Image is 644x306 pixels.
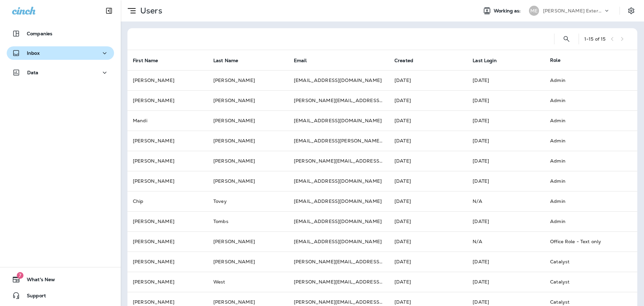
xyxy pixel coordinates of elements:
[127,90,208,111] td: [PERSON_NAME]
[7,273,114,286] button: 7What's New
[208,111,288,131] td: [PERSON_NAME]
[138,6,162,16] p: Users
[133,58,158,63] span: First Name
[288,151,389,171] td: [PERSON_NAME][EMAIL_ADDRESS][PERSON_NAME][DOMAIN_NAME]
[467,191,545,211] td: N/A
[288,211,389,231] td: [EMAIL_ADDRESS][DOMAIN_NAME]
[467,151,545,171] td: [DATE]
[467,231,545,252] td: N/A
[389,151,467,171] td: [DATE]
[208,70,288,90] td: [PERSON_NAME]
[208,191,288,211] td: Tovey
[294,57,315,63] span: Email
[288,191,389,211] td: [EMAIL_ADDRESS][DOMAIN_NAME]
[389,90,467,111] td: [DATE]
[294,58,307,63] span: Email
[208,231,288,252] td: [PERSON_NAME]
[545,90,627,111] td: Admin
[17,272,23,279] span: 7
[560,32,573,46] button: Search Users
[545,70,627,90] td: Admin
[389,111,467,131] td: [DATE]
[467,131,545,151] td: [DATE]
[127,252,208,272] td: [PERSON_NAME]
[467,90,545,111] td: [DATE]
[208,272,288,292] td: West
[7,27,114,40] button: Companies
[7,66,114,79] button: Data
[288,171,389,191] td: [EMAIL_ADDRESS][DOMAIN_NAME]
[545,131,627,151] td: Admin
[389,272,467,292] td: [DATE]
[545,111,627,131] td: Admin
[208,211,288,231] td: Tombs
[127,131,208,151] td: [PERSON_NAME]
[389,131,467,151] td: [DATE]
[20,293,46,301] span: Support
[27,70,39,75] p: Data
[545,272,627,292] td: Catalyst
[494,8,522,14] span: Working as:
[127,191,208,211] td: Chip
[127,171,208,191] td: [PERSON_NAME]
[7,46,114,60] button: Inbox
[389,231,467,252] td: [DATE]
[545,191,627,211] td: Admin
[389,70,467,90] td: [DATE]
[545,231,627,252] td: Office Role - Text only
[467,252,545,272] td: [DATE]
[7,289,114,302] button: Support
[127,151,208,171] td: [PERSON_NAME]
[529,6,539,16] div: ME
[394,58,413,63] span: Created
[127,70,208,90] td: [PERSON_NAME]
[127,211,208,231] td: [PERSON_NAME]
[545,252,627,272] td: Catalyst
[550,57,560,63] span: Role
[545,151,627,171] td: Admin
[625,5,637,17] button: Settings
[208,171,288,191] td: [PERSON_NAME]
[213,58,238,63] span: Last Name
[545,211,627,231] td: Admin
[288,272,389,292] td: [PERSON_NAME][EMAIL_ADDRESS][DOMAIN_NAME]
[467,171,545,191] td: [DATE]
[208,252,288,272] td: [PERSON_NAME]
[127,272,208,292] td: [PERSON_NAME]
[288,231,389,252] td: [EMAIL_ADDRESS][DOMAIN_NAME]
[467,211,545,231] td: [DATE]
[288,111,389,131] td: [EMAIL_ADDRESS][DOMAIN_NAME]
[208,151,288,171] td: [PERSON_NAME]
[288,90,389,111] td: [PERSON_NAME][EMAIL_ADDRESS][DOMAIN_NAME]
[27,31,52,36] p: Companies
[127,111,208,131] td: Mandi
[27,50,40,56] p: Inbox
[389,171,467,191] td: [DATE]
[288,252,389,272] td: [PERSON_NAME][EMAIL_ADDRESS][PERSON_NAME][DOMAIN_NAME]
[545,171,627,191] td: Admin
[127,231,208,252] td: [PERSON_NAME]
[208,90,288,111] td: [PERSON_NAME]
[394,57,422,63] span: Created
[208,131,288,151] td: [PERSON_NAME]
[473,58,496,63] span: Last Login
[389,252,467,272] td: [DATE]
[213,57,247,63] span: Last Name
[389,211,467,231] td: [DATE]
[389,191,467,211] td: [DATE]
[467,272,545,292] td: [DATE]
[467,111,545,131] td: [DATE]
[584,36,605,42] div: 1 - 15 of 15
[133,57,167,63] span: First Name
[288,70,389,90] td: [EMAIL_ADDRESS][DOMAIN_NAME]
[100,4,118,17] button: Collapse Sidebar
[543,8,603,13] p: [PERSON_NAME] Exterminating
[20,277,55,285] span: What's New
[473,57,505,63] span: Last Login
[288,131,389,151] td: [EMAIL_ADDRESS][PERSON_NAME][DOMAIN_NAME]
[467,70,545,90] td: [DATE]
